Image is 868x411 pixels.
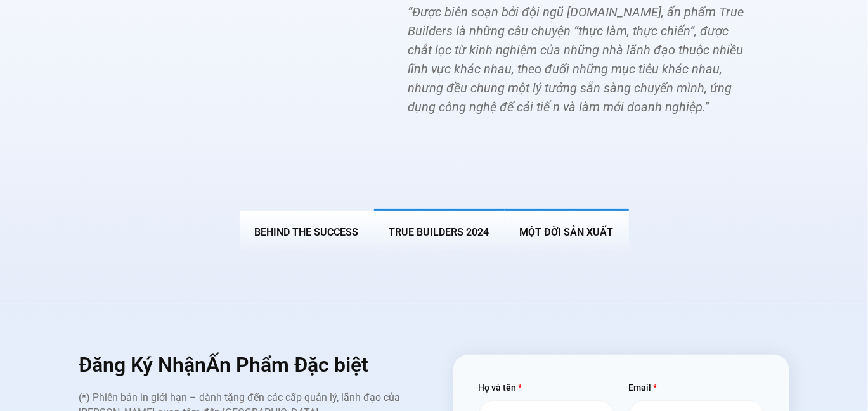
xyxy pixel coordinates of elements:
[520,226,614,238] span: MỘT ĐỜI SẢN XUẤT
[479,380,522,400] label: Họ và tên
[408,4,744,115] span: “Được biên soạn bởi đội ngũ [DOMAIN_NAME], ấn phẩm True Builders là những câu chuyện “thực làm, t...
[255,226,359,238] span: BEHIND THE SUCCESS
[207,353,369,377] span: Ấn Phẩm Đặc biệt
[79,355,415,375] h2: Đăng Ký Nhận
[389,226,489,238] span: True Builders 2024
[629,380,657,400] label: Email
